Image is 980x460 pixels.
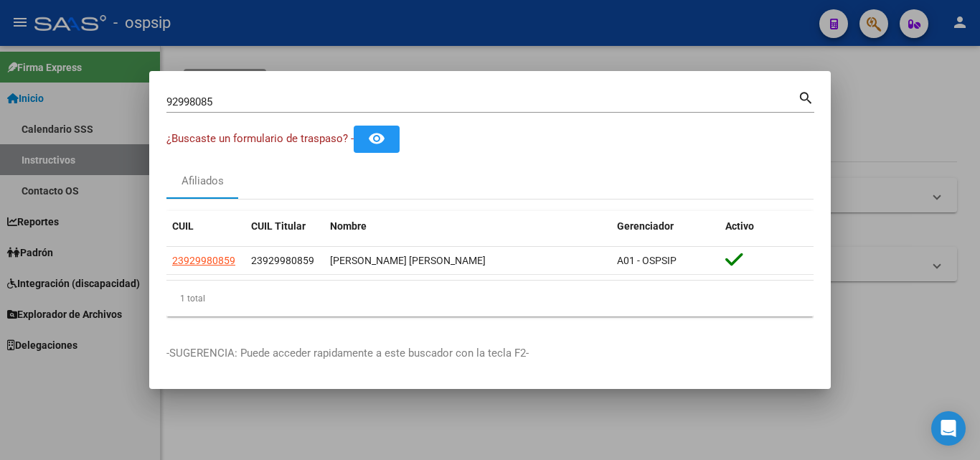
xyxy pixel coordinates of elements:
[720,211,814,242] datatable-header-cell: Activo
[368,130,385,147] mat-icon: remove_red_eye
[617,255,677,266] span: A01 - OSPSIP
[798,88,814,105] mat-icon: search
[251,220,306,232] span: CUIL Titular
[166,345,814,362] p: -SUGERENCIA: Puede acceder rapidamente a este buscador con la tecla F2-
[245,211,324,242] datatable-header-cell: CUIL Titular
[330,253,606,269] div: [PERSON_NAME] [PERSON_NAME]
[611,211,720,242] datatable-header-cell: Gerenciador
[182,173,224,189] div: Afiliados
[931,411,966,446] div: Open Intercom Messenger
[166,132,354,145] span: ¿Buscaste un formulario de traspaso? -
[617,220,674,232] span: Gerenciador
[330,220,367,232] span: Nombre
[324,211,611,242] datatable-header-cell: Nombre
[725,220,754,232] span: Activo
[166,211,245,242] datatable-header-cell: CUIL
[172,220,194,232] span: CUIL
[166,281,814,316] div: 1 total
[172,255,235,266] span: 23929980859
[251,255,314,266] span: 23929980859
